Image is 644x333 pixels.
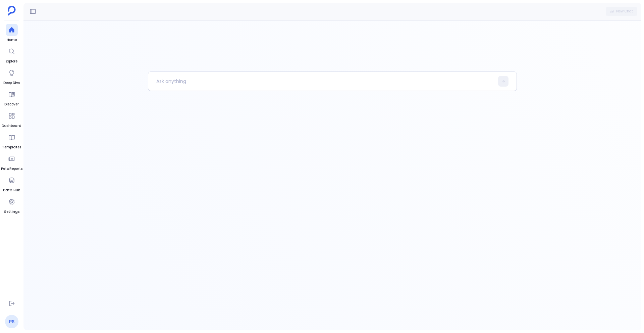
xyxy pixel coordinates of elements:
a: Explore [6,45,18,64]
a: PetaReports [1,153,22,172]
span: PetaReports [1,166,22,172]
a: Deep Dive [3,67,20,86]
a: PS [5,315,18,328]
span: Templates [2,145,21,150]
span: Explore [6,59,18,64]
span: Home [6,37,18,43]
a: Dashboard [2,110,21,129]
a: Data Hub [3,174,20,193]
a: Discover [4,88,19,107]
a: Home [6,24,18,43]
span: Discover [4,102,19,107]
span: Dashboard [2,123,21,129]
a: Settings [4,196,19,215]
a: Templates [2,131,21,150]
span: Data Hub [3,188,20,193]
img: petavue logo [8,6,16,16]
span: Deep Dive [3,80,20,86]
span: Settings [4,209,19,215]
